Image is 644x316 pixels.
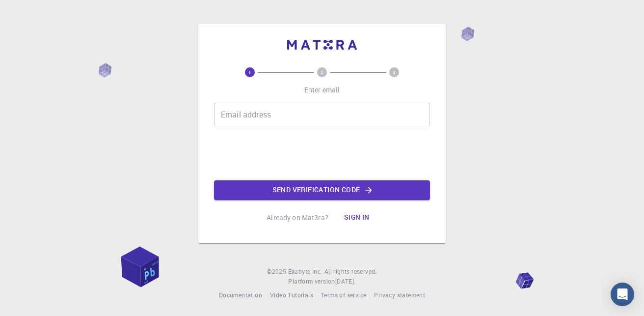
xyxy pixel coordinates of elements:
[219,291,262,299] span: Documentation
[267,267,288,277] span: © 2025
[374,291,425,299] span: Privacy statement
[335,277,356,285] span: [DATE] .
[336,208,377,228] button: Sign in
[335,277,356,287] a: [DATE].
[288,277,335,287] span: Platform version
[270,291,313,299] span: Video Tutorials
[248,69,251,76] text: 1
[374,290,425,300] a: Privacy statement
[288,267,322,277] a: Exabyte Inc.
[393,69,396,76] text: 3
[270,290,313,300] a: Video Tutorials
[247,134,397,172] iframe: reCAPTCHA
[304,85,340,95] p: Enter email
[321,291,366,299] span: Terms of service
[321,69,323,76] text: 2
[324,267,377,277] span: All rights reserved.
[267,213,328,223] p: Already on Mat3ra?
[219,290,262,300] a: Documentation
[611,283,634,306] div: Open Intercom Messenger
[214,180,430,200] button: Send verification code
[288,267,322,275] span: Exabyte Inc.
[321,290,366,300] a: Terms of service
